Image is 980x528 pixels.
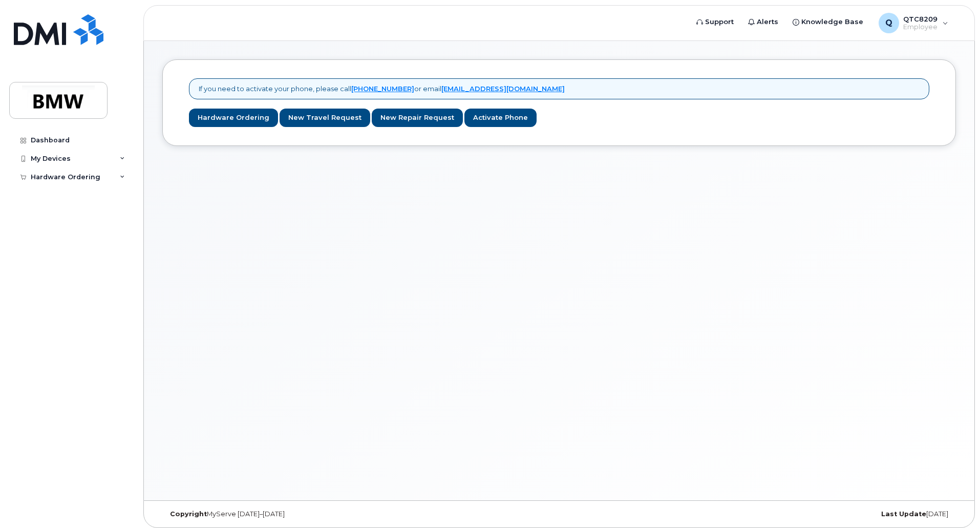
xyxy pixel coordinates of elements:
[189,109,278,128] a: Hardware Ordering
[199,84,565,94] p: If you need to activate your phone, please call or email
[372,109,463,128] a: New Repair Request
[464,109,537,128] a: Activate Phone
[162,510,427,518] div: MyServe [DATE]–[DATE]
[881,510,926,518] strong: Last Update
[170,510,207,518] strong: Copyright
[691,510,956,518] div: [DATE]
[351,85,414,93] a: [PHONE_NUMBER]
[441,85,565,93] a: [EMAIL_ADDRESS][DOMAIN_NAME]
[280,109,370,128] a: New Travel Request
